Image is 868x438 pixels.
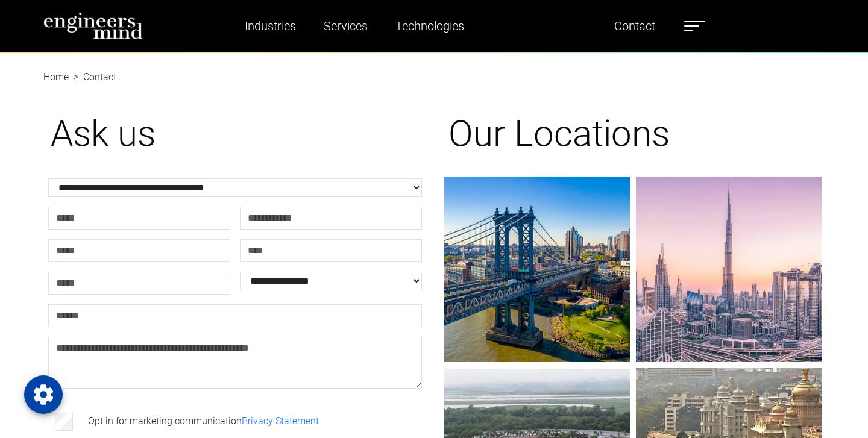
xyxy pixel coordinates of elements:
a: Contact [609,12,660,40]
a: Home [43,71,69,83]
label: Opt in for marketing communication [88,414,319,428]
img: gif [636,177,822,362]
img: logo [43,12,143,39]
a: Privacy Statement [242,415,319,427]
li: Contact [69,70,116,84]
a: Industries [240,12,301,40]
nav: breadcrumb [43,58,825,72]
img: gif [444,177,630,362]
h1: Our Locations [448,112,817,155]
a: Technologies [391,12,469,40]
a: Services [319,12,373,40]
h1: Ask us [51,112,420,155]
